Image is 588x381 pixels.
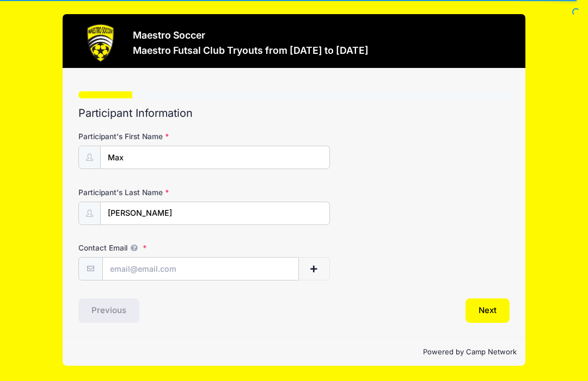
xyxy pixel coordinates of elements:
[100,202,330,225] input: Participant's Last Name
[102,257,299,280] input: email@email.com
[133,45,369,56] h3: Maestro Futsal Club Tryouts from [DATE] to [DATE]
[78,107,510,120] h2: Participant Information
[133,29,369,41] h3: Maestro Soccer
[78,242,222,253] label: Contact Email
[100,146,330,169] input: Participant's First Name
[465,298,510,323] button: Next
[78,187,222,198] label: Participant's Last Name
[78,131,222,142] label: Participant's First Name
[71,347,517,358] p: Powered by Camp Network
